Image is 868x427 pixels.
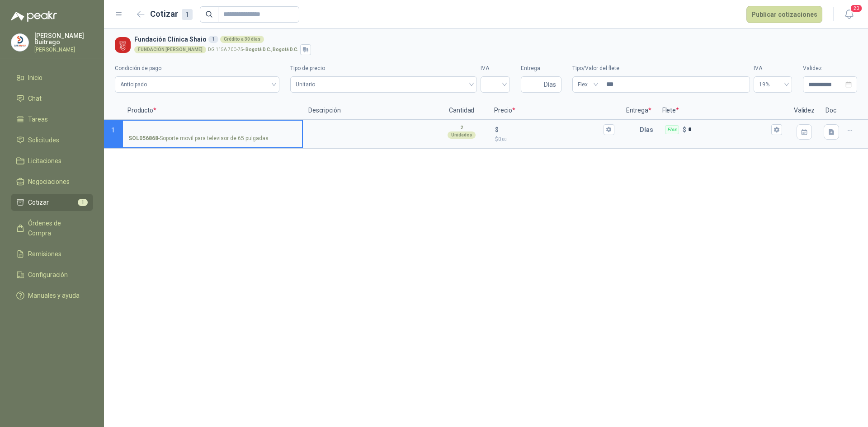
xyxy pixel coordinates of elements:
[572,64,750,73] label: Tipo/Valor del flete
[122,102,303,120] p: Producto
[460,124,463,131] p: 2
[34,33,93,45] p: [PERSON_NAME] Buitrago
[11,194,93,211] a: Cotizar1
[11,173,93,190] a: Negociaciones
[746,6,822,23] button: Publicar cotizaciones
[303,102,434,120] p: Descripción
[11,111,93,128] a: Tareas
[28,156,61,166] span: Licitaciones
[841,6,857,23] button: 20
[495,125,499,135] p: $
[521,64,561,73] label: Entrega
[78,199,88,206] span: 1
[28,177,70,187] span: Negociaciones
[182,9,193,20] div: 1
[128,134,269,143] p: - Soporte movil para televisor de 65 pulgadas
[688,126,769,133] input: Flex $
[120,78,274,91] span: Anticipado
[434,102,489,120] p: Cantidad
[34,47,93,52] p: [PERSON_NAME]
[11,34,28,51] img: Company Logo
[621,102,657,120] p: Entrega
[481,64,510,73] label: IVA
[640,121,657,139] p: Días
[11,215,93,242] a: Órdenes de Compra
[28,270,68,280] span: Configuración
[134,34,854,44] h3: Fundación Clínica Shaio
[498,136,507,142] span: 0
[208,36,218,43] div: 1
[11,266,93,283] a: Configuración
[489,102,620,120] p: Precio
[11,69,93,86] a: Inicio
[850,4,863,13] span: 20
[544,77,556,92] span: Días
[115,37,131,53] img: Company Logo
[495,135,614,144] p: $
[657,102,788,120] p: Flete
[788,102,820,120] p: Validez
[28,291,80,300] span: Manuales y ayuda
[11,152,93,169] a: Licitaciones
[683,125,686,135] p: $
[820,102,843,120] p: Doc
[803,64,857,73] label: Validez
[771,124,782,135] button: Flex $
[28,218,85,238] span: Órdenes de Compra
[28,114,48,124] span: Tareas
[11,90,93,107] a: Chat
[11,245,93,263] a: Remisiones
[754,64,792,73] label: IVA
[220,36,264,43] div: Crédito a 30 días
[11,287,93,304] a: Manuales y ayuda
[128,134,158,143] strong: SOL056868
[296,78,472,91] span: Unitario
[150,8,193,20] h2: Cotizar
[11,11,57,22] img: Logo peakr
[28,197,49,207] span: Cotizar
[11,131,93,149] a: Solicitudes
[28,249,61,259] span: Remisiones
[28,73,42,83] span: Inicio
[28,94,42,103] span: Chat
[134,46,206,53] div: FUNDACIÓN [PERSON_NAME]
[208,47,298,52] p: DG 115A 70C-75 -
[578,78,596,91] span: Flex
[501,137,507,142] span: ,00
[290,64,477,73] label: Tipo de precio
[448,131,476,139] div: Unidades
[111,127,115,134] span: 1
[128,127,297,133] input: SOL056868-Soporte movil para televisor de 65 pulgadas
[245,47,298,52] strong: Bogotá D.C. , Bogotá D.C.
[604,124,614,135] button: $$0,00
[28,135,59,145] span: Solicitudes
[665,125,679,134] div: Flex
[115,64,279,73] label: Condición de pago
[500,126,601,133] input: $$0,00
[759,78,787,91] span: 19%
